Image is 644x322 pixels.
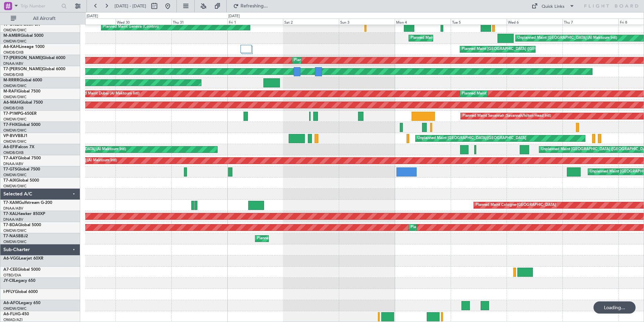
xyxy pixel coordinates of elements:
a: T7-[PERSON_NAME]Global 6000 [3,56,65,60]
span: A7-CEE [3,268,18,272]
div: Tue 29 [60,19,116,25]
a: VP-BVVBBJ1 [3,134,28,138]
a: I-PFLYGlobal 6000 [3,290,38,294]
span: T7-XAM [3,201,19,205]
span: T7-AAY [3,156,18,160]
a: OMDW/DWC [3,172,27,178]
a: OTBD/DIA [3,273,21,278]
a: T7-[PERSON_NAME]Global 6000 [3,67,65,71]
span: A6-FLH [3,312,18,316]
a: T7-XAMGulfstream G-200 [3,201,52,205]
div: Planned Maint Dubai (Al Maktoum Intl) [294,55,360,65]
a: OMDW/DWC [3,184,27,189]
div: Planned Maint [GEOGRAPHIC_DATA] ([GEOGRAPHIC_DATA]) [411,33,517,43]
div: Planned Maint Dubai (Al Maktoum Intl) [462,89,528,99]
a: T7-XALHawker 850XP [3,212,45,216]
a: OMDW/DWC [3,139,27,144]
a: OMDW/DWC [3,228,27,233]
span: A6-AFO [3,301,19,305]
div: Planned Maint Dubai (Al Maktoum Intl) [73,89,139,99]
div: [DATE] [228,14,240,19]
span: M-RAFI [3,89,18,93]
div: Wed 30 [116,19,171,25]
div: Mon 4 [395,19,451,25]
span: VP-BVV [3,134,18,138]
a: T7-AAYGlobal 7500 [3,156,41,160]
div: Quick Links [542,3,565,10]
input: Trip Number [21,1,59,11]
a: OMDW/DWC [3,128,27,133]
div: Sat 2 [283,19,339,25]
span: T7-[PERSON_NAME] [3,67,42,71]
span: I-PFLY [3,290,15,294]
div: Planned Maint Cologne-[GEOGRAPHIC_DATA] [476,200,556,210]
a: M-RAFIGlobal 7500 [3,89,40,93]
span: T7-[PERSON_NAME] [3,56,42,60]
a: A6-FLHG-450 [3,312,29,316]
a: T7-GTSGlobal 7500 [3,167,40,171]
span: A6-EFI [3,145,16,149]
span: A6-VGG [3,257,19,261]
div: Wed 6 [507,19,562,25]
span: All Aircraft [18,16,71,21]
a: T7-AIXGlobal 5000 [3,179,39,183]
a: A6-KAHLineage 1000 [3,45,44,49]
a: DNAA/ABV [3,61,23,66]
a: OMDW/DWC [3,39,27,44]
span: T7-BDA [3,223,18,227]
a: A6-AFOLegacy 650 [3,301,40,305]
a: A6-EFIFalcon 7X [3,145,34,149]
a: JY-CIILegacy 650 [3,279,35,283]
span: T7-GTS [3,167,17,171]
div: Planned Maint Savannah (Savannah/hilton Head Intl) [462,111,551,121]
a: OMDW/DWC [3,28,27,33]
a: DNAA/ABV [3,206,23,211]
a: OMDB/DXB [3,72,24,77]
a: OMDW/DWC [3,83,27,88]
span: T7-FHX [3,123,18,127]
div: Unplanned Maint [GEOGRAPHIC_DATA]-[GEOGRAPHIC_DATA] [417,133,526,143]
span: T7-XAL [3,212,17,216]
div: Thu 7 [562,19,618,25]
a: OMDW/DWC [3,306,27,311]
a: M-AMBRGlobal 5000 [3,34,43,38]
a: OMDB/DXB [3,150,24,155]
div: Planned Maint Dubai (Al Maktoum Intl) [411,222,477,233]
a: DNAA/ABV [3,161,23,166]
a: T7-FHXGlobal 5000 [3,123,40,127]
span: [DATE] - [DATE] [115,3,146,9]
a: A6-MAHGlobal 7500 [3,101,43,105]
span: M-RRRR [3,78,19,82]
span: T7-NAS [3,234,18,238]
div: Sun 3 [339,19,395,25]
span: A6-MAH [3,101,20,105]
span: JY-CII [3,279,14,283]
a: A6-VGGLearjet 60XR [3,257,43,261]
a: T7-P1MPG-650ER [3,112,37,116]
div: Loading... [593,301,636,314]
div: Planned Maint Abuja ([PERSON_NAME] Intl) [257,234,333,244]
button: Refreshing... [230,1,270,11]
div: Planned Maint [GEOGRAPHIC_DATA] ([GEOGRAPHIC_DATA]) [462,44,568,54]
a: OMDW/DWC [3,117,27,122]
span: A6-KAH [3,45,19,49]
div: Unplanned Maint [GEOGRAPHIC_DATA] (Al Maktoum Intl) [517,33,617,43]
button: All Aircraft [7,13,73,24]
a: OMDW/DWC [3,239,27,244]
button: Quick Links [528,1,578,11]
a: A7-CEEGlobal 5000 [3,268,40,272]
div: Thu 31 [171,19,227,25]
span: Refreshing... [240,4,268,8]
a: DNAA/ABV [3,217,23,222]
div: Tue 5 [451,19,507,25]
a: T7-BDAGlobal 5000 [3,223,41,227]
a: OMDW/DWC [3,95,27,100]
span: M-AMBR [3,34,21,38]
span: T7-AIX [3,179,16,183]
a: M-RRRRGlobal 6000 [3,78,42,82]
span: T7-P1MP [3,112,20,116]
div: [DATE] [87,14,98,19]
a: OMDB/DXB [3,50,24,55]
div: Fri 1 [227,19,283,25]
a: OMDB/DXB [3,106,24,111]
